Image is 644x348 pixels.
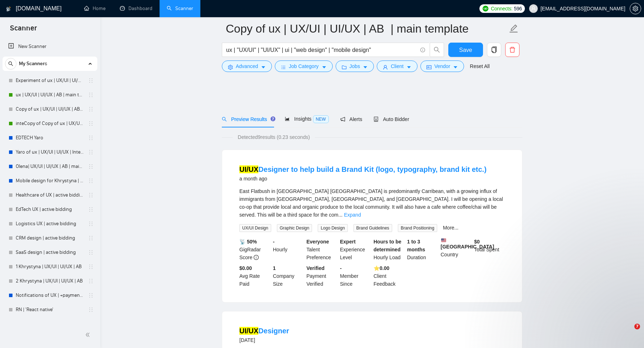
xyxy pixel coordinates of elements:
span: caret-down [363,64,368,70]
span: Insights [285,116,328,122]
img: logo [6,3,11,15]
iframe: Intercom live chat [620,324,637,341]
span: holder [88,250,94,255]
span: user [531,6,536,11]
span: ... [338,212,343,218]
b: $0.00 [239,265,252,271]
span: delete [506,47,519,53]
a: EDTECH Yaro [16,131,84,145]
span: holder [88,307,94,313]
span: search [222,117,227,122]
b: Hours to be determined [374,239,401,252]
span: Advanced [236,62,258,70]
span: UX/UI Design [239,224,271,232]
div: Client Feedback [372,264,406,288]
div: Talent Preference [305,238,339,261]
span: Jobs [350,62,360,70]
mark: UI/UX [239,327,258,335]
button: settingAdvancedcaret-down [222,61,272,72]
div: a month ago [239,174,487,183]
span: Brand Positioning [398,224,437,232]
button: copy [487,43,501,57]
span: holder [88,293,94,298]
a: Notifications of UX | +payment unverified | AN [16,288,84,303]
a: Copy of ux | UX/UI | UI/UX | AB | main template [16,102,84,116]
img: 🇺🇸 [441,238,446,243]
button: idcardVendorcaret-down [420,61,464,72]
span: holder [88,164,94,169]
span: folder [342,64,347,70]
span: holder [88,192,94,198]
a: Logistics UX | active bidding [16,217,84,231]
span: idcard [426,64,431,70]
span: Client [391,62,404,70]
span: holder [88,278,94,284]
input: Scanner name... [226,20,508,38]
span: holder [88,92,94,98]
a: homeHome [84,5,106,11]
span: Vendor [434,62,450,70]
a: RN | 'React native' [16,303,84,317]
a: Yaro of ux | UX/UI | UI/UX | Intermediate [16,145,84,159]
span: holder [88,264,94,270]
span: double-left [85,331,92,338]
span: holder [88,221,94,227]
span: Graphic Design [277,224,312,232]
div: [DATE] [239,336,289,344]
span: info-circle [254,255,259,260]
button: search [5,58,16,69]
button: delete [505,43,519,57]
span: bars [281,64,286,70]
button: Save [448,43,483,57]
span: caret-down [453,64,458,70]
div: Experience Level [338,238,372,261]
div: Hourly [272,238,305,261]
span: Scanner [4,23,43,38]
span: Preview Results [222,116,273,122]
div: Duration [406,238,439,261]
span: user [383,64,388,70]
mark: UI/UX [239,165,258,173]
b: Everyone [307,239,329,245]
span: holder [88,78,94,83]
span: 7 [634,324,640,329]
span: caret-down [261,64,266,70]
a: UI/UXDesigner [239,327,289,335]
span: Logo Design [318,224,347,232]
span: copy [487,47,501,53]
span: edit [509,24,518,33]
a: Mobile design for Khrystyna | AB [16,174,84,188]
input: Search Freelance Jobs... [226,45,417,54]
b: - [273,239,275,245]
span: Job Category [289,62,318,70]
a: More... [443,225,459,231]
span: holder [88,149,94,155]
span: search [5,61,16,66]
div: Total Spent [473,238,506,261]
b: [GEOGRAPHIC_DATA] [441,238,494,250]
span: East Flatbush in [GEOGRAPHIC_DATA] [GEOGRAPHIC_DATA] is predominantly Carribean, with a growing i... [239,188,503,218]
a: Reset All [470,62,489,70]
span: 596 [514,5,522,13]
b: ⭐️ 0.00 [374,265,389,271]
b: 1 [273,265,276,271]
div: Hourly Load [372,238,406,261]
div: Avg Rate Paid [238,264,272,288]
span: search [430,47,444,53]
a: dashboardDashboard [120,5,152,11]
span: holder [88,207,94,212]
span: holder [88,121,94,126]
span: Connects: [491,5,512,13]
button: setting [630,3,641,14]
span: Detected 9 results (0.23 seconds) [233,133,315,141]
span: holder [88,235,94,241]
div: Company Size [272,264,305,288]
span: Alerts [340,116,362,122]
span: area-chart [285,116,290,121]
div: East Flatbush in Brooklyn NY is predominantly Carribean, with a growing influx of immigrants from... [239,187,505,219]
div: Payment Verified [305,264,339,288]
b: Expert [340,239,356,245]
span: setting [228,64,233,70]
a: searchScanner [167,5,193,11]
span: Save [459,45,472,54]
